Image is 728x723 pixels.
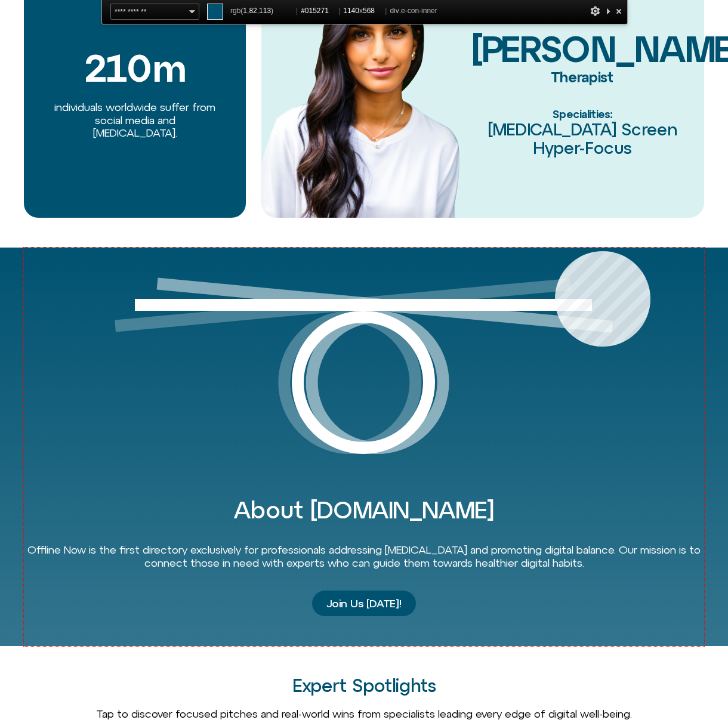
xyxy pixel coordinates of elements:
span: Specialities: [553,108,612,120]
span: Offline Now is the first directory exclusively for professionals addressing [MEDICAL_DATA] and pr... [27,543,701,569]
h2: [DOMAIN_NAME] [35,8,183,23]
span: rgb( , , ) [230,4,293,18]
h2: Expert Spotlights [24,676,704,696]
svg: Restart Conversation Button [188,5,208,26]
span: Therapist [551,69,613,85]
button: Expand Header Button [3,3,236,28]
span: 568 [363,7,375,15]
img: N5FCcHC.png [95,55,143,103]
p: Could you share your email? If we’ve chatted before, we’ll continue from there. If not, we’ll sta... [34,262,213,305]
span: 82 [249,7,257,15]
span: 1140 [343,7,359,15]
span: .e-con-inner [399,7,437,15]
span: | [338,7,340,15]
span: [MEDICAL_DATA] Screen Hyper-Focus [488,120,677,157]
h1: [DOMAIN_NAME] [74,116,165,132]
div: Options [589,4,601,18]
span: 1 [243,7,247,15]
a: Join Us [DATE]! [312,591,416,617]
div: Close and Stop Picking [613,4,625,18]
span: m [152,47,187,89]
div: Collapse This Panel [603,4,613,18]
span: individuals worldwide suffer from social media and [MEDICAL_DATA]. [54,101,215,139]
svg: Close Chatbot Button [208,5,229,26]
p: [DATE] [104,184,135,198]
img: N5FCcHC.png [11,6,30,25]
span: Join Us [DATE]! [326,598,402,610]
span: div [390,4,437,18]
textarea: Message Input [20,384,185,396]
p: Hey there, I’m Offline — your digital balance coach. Ready to dive in? [34,214,213,242]
span: 113 [259,7,271,15]
span: | [296,7,298,15]
span: Tap to discover focused pitches and real-world wins from specialists leading every edge of digita... [96,707,632,720]
p: Oops, something went wrong. Could you try again in a bit? [34,326,213,354]
svg: Voice Input Button [204,381,223,400]
h3: About [DOMAIN_NAME] [24,496,704,523]
span: | [385,7,387,15]
img: N5FCcHC.png [3,230,20,247]
span: #015271 [301,4,335,18]
span: 210 [84,47,152,89]
img: N5FCcHC.png [3,293,20,310]
span: x [343,4,382,18]
img: N5FCcHC.png [3,342,20,359]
